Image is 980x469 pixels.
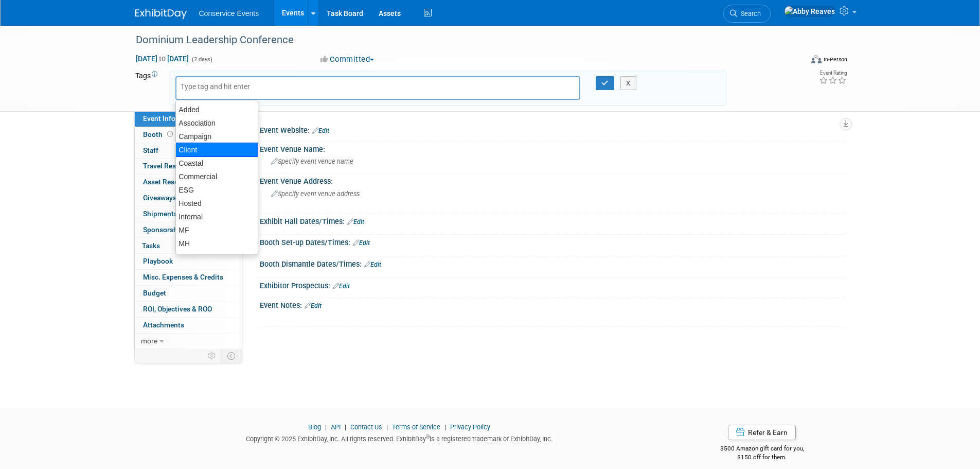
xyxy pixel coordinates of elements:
[143,289,166,297] span: Budget
[143,273,223,281] span: Misc. Expenses & Credits
[176,183,258,197] div: ESG
[203,349,221,362] td: Personalize Event Tab Strip
[135,432,664,444] div: Copyright © 2025 ExhibitDay, Inc. All rights reserved. ExhibitDay is a registered trademark of Ex...
[135,318,242,333] a: Attachments
[679,453,845,462] div: $150 off for them.
[191,56,212,63] span: (2 days)
[312,127,329,134] a: Edit
[135,111,242,127] a: Event Information
[620,76,636,91] button: X
[143,321,184,329] span: Attachments
[199,9,259,18] span: Conservice Events
[823,56,847,63] div: In-Person
[260,214,845,227] div: Exhibit Hall Dates/Times:
[450,423,490,431] a: Privacy Policy
[260,123,845,136] div: Event Website:
[271,190,360,198] span: Specify event venue address
[176,170,258,183] div: Commercial
[135,143,242,159] a: Staff
[135,222,242,238] a: Sponsorships
[260,173,845,186] div: Event Venue Address:
[132,31,787,49] div: Dominium Leadership Conference
[143,130,175,138] span: Booth
[176,103,258,116] div: Added
[353,239,370,247] a: Edit
[176,237,258,250] div: MH
[135,127,242,143] a: Booth
[728,425,796,440] a: Refer & Earn
[135,175,242,190] a: Asset Reservations
[135,302,242,317] a: ROI, Objectives & ROO
[723,5,771,23] a: Search
[135,206,242,222] a: Shipments
[175,143,258,157] div: Client
[384,423,390,431] span: |
[135,254,242,269] a: Playbook
[333,283,350,290] a: Edit
[819,71,847,76] div: Event Rating
[317,54,378,65] button: Committed
[260,278,845,291] div: Exhibitor Prospectus:
[221,349,242,362] td: Toggle Event Tabs
[260,298,845,311] div: Event Notes:
[135,334,242,349] a: more
[165,130,175,138] span: Booth not reserved yet
[135,71,161,106] td: Tags
[135,270,242,285] a: Misc. Expenses & Credits
[260,142,845,154] div: Event Venue Name:
[737,10,761,18] span: Search
[141,337,157,345] span: more
[157,55,167,63] span: to
[176,157,258,170] div: Coastal
[135,286,242,301] a: Budget
[181,81,263,92] input: Type tag and hit enter
[271,158,353,165] span: Specify event venue name
[442,423,449,431] span: |
[811,55,822,63] img: Format-Inperson.png
[323,423,329,431] span: |
[176,197,258,210] div: Hosted
[742,54,848,69] div: Event Format
[305,302,322,309] a: Edit
[143,257,173,265] span: Playbook
[176,130,258,143] div: Campaign
[135,9,187,19] img: ExhibitDay
[392,423,440,431] a: Terms of Service
[135,238,242,254] a: Tasks
[143,114,201,123] span: Event Information
[350,423,382,431] a: Contact Us
[260,235,845,248] div: Booth Set-up Dates/Times:
[426,434,430,440] sup: ®
[143,210,177,218] span: Shipments
[135,190,242,206] a: Giveaways
[142,241,160,250] span: Tasks
[143,162,206,170] span: Travel Reservations
[143,178,204,186] span: Asset Reservations
[784,6,835,17] img: Abby Reaves
[135,159,242,174] a: Travel Reservations
[331,423,341,431] a: API
[176,210,258,223] div: Internal
[176,223,258,237] div: MF
[260,256,845,270] div: Booth Dismantle Dates/Times:
[347,218,364,225] a: Edit
[143,146,158,154] span: Staff
[135,54,189,63] span: [DATE] [DATE]
[342,423,349,431] span: |
[176,250,258,264] div: [PERSON_NAME]
[143,194,176,202] span: Giveaways
[364,261,381,268] a: Edit
[308,423,321,431] a: Blog
[176,116,258,130] div: Association
[143,225,187,234] span: Sponsorships
[679,438,845,461] div: $500 Amazon gift card for you,
[143,305,212,313] span: ROI, Objectives & ROO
